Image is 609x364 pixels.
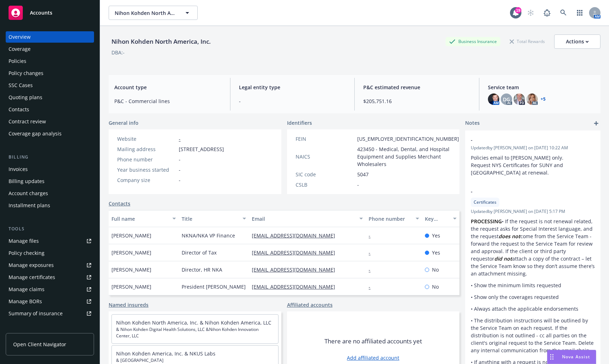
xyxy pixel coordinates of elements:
div: Policy checking [9,247,45,259]
span: Director of Tax [182,249,217,256]
div: Quoting plans [9,92,42,103]
span: Notes [465,119,480,128]
div: Mailing address [117,145,176,153]
span: General info [109,119,139,127]
p: • Show the minimum limits requested [471,282,595,289]
p: • If the request is not renewal related, the request asks for Special Interest language, and the ... [471,218,595,277]
button: Email [249,210,366,227]
span: $205,751.16 [363,97,470,105]
button: Actions [554,34,600,49]
div: Manage files [9,235,39,247]
a: Summary of insurance [6,308,94,319]
a: - [369,249,376,256]
div: Coverage gap analysis [9,128,62,139]
div: NAICS [296,153,354,160]
a: Accounts [6,3,94,23]
a: Installment plans [6,200,94,211]
p: Policies email to [PERSON_NAME] only. Request NYS Certificates for SUNY and [GEOGRAPHIC_DATA] at ... [471,154,595,176]
div: Billing updates [9,176,45,187]
span: Updated by [PERSON_NAME] on [DATE] 10:22 AM [471,145,595,151]
div: Contacts [9,104,29,115]
div: Year business started [117,166,176,173]
a: Report a Bug [540,6,554,20]
span: - [471,188,576,195]
a: Start snowing [524,6,538,20]
a: Affiliated accounts [287,301,333,309]
span: Updated by [PERSON_NAME] on [DATE] 5:17 PM [471,208,595,215]
div: Policy changes [9,68,43,79]
a: Switch app [573,6,587,20]
div: FEIN [296,135,354,143]
span: [US_EMPLOYER_IDENTIFICATION_NUMBER] [357,135,459,143]
a: Overview [6,31,94,43]
a: Manage exposures [6,259,94,271]
div: Full name [111,215,168,223]
span: - [179,176,181,184]
div: Manage claims [9,284,45,295]
div: SSC Cases [9,80,33,91]
a: Nihon Kohden America, Inc. & NKUS Labs [116,350,215,357]
div: DBA: - [111,49,125,56]
a: Contacts [6,104,94,115]
span: Yes [432,232,440,239]
button: Nova Assist [547,350,596,364]
span: 423450 - Medical, Dental, and Hospital Equipment and Supplies Merchant Wholesalers [357,145,459,168]
div: Manage exposures [9,259,54,271]
span: P&C estimated revenue [363,84,470,91]
div: Total Rewards [506,37,548,46]
a: - [369,266,376,273]
div: Actions [566,35,589,48]
a: - [369,283,376,290]
a: Quoting plans [6,92,94,103]
a: Manage files [6,235,94,247]
span: There are no affiliated accounts yet [324,337,422,346]
a: Contacts [109,200,130,207]
a: Manage certificates [6,272,94,283]
span: Legal entity type [239,84,346,91]
a: [EMAIL_ADDRESS][DOMAIN_NAME] [252,283,341,290]
div: Phone number [369,215,411,223]
div: Business Insurance [446,37,500,46]
a: Policy checking [6,247,94,259]
span: 5047 [357,171,369,178]
span: NKNA/NKA VP Finance [182,232,235,239]
a: Coverage [6,43,94,55]
img: photo [514,93,525,105]
div: 19 [515,7,521,14]
span: President [PERSON_NAME] [182,283,246,290]
a: [EMAIL_ADDRESS][DOMAIN_NAME] [252,232,341,239]
div: Website [117,135,176,143]
a: [EMAIL_ADDRESS][DOMAIN_NAME] [252,249,341,256]
button: Key contact [422,210,459,227]
span: Identifiers [287,119,312,127]
a: Account charges [6,188,94,199]
span: - [179,166,181,173]
span: Nova Assist [562,354,590,360]
div: Summary of insurance [9,308,63,319]
a: add [592,119,600,128]
span: - [179,156,181,163]
div: Email [252,215,355,223]
a: +5 [541,97,546,101]
span: P&C - Commercial lines [114,97,222,105]
a: - [179,135,181,142]
span: - [357,181,359,188]
div: Key contact [425,215,449,223]
div: Phone number [117,156,176,163]
div: Installment plans [9,200,50,211]
div: Overview [9,31,31,43]
span: [PERSON_NAME] [111,249,151,256]
img: photo [488,93,499,105]
a: Invoices [6,164,94,175]
em: does not [499,233,520,240]
span: [PERSON_NAME] [111,283,151,290]
span: Yes [432,249,440,256]
div: SIC code [296,171,354,178]
div: Policies [9,55,26,67]
a: [EMAIL_ADDRESS][DOMAIN_NAME] [252,266,341,273]
p: • Show only the coverages requested [471,293,595,301]
div: Title [182,215,238,223]
span: No [432,266,439,273]
div: -Updatedby [PERSON_NAME] on [DATE] 10:22 AMPolicies email to [PERSON_NAME] only. Request NYS Cert... [465,130,600,182]
div: Manage BORs [9,296,42,307]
